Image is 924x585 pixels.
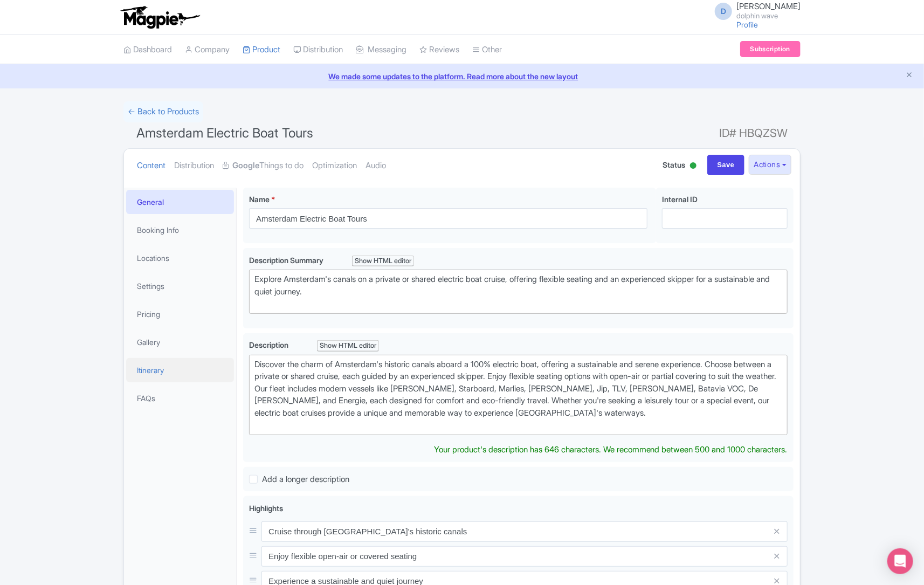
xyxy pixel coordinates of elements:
a: D [PERSON_NAME] dolphin wave [708,2,801,19]
input: Save [707,155,745,175]
button: Actions [749,155,791,175]
a: FAQs [126,386,234,410]
div: Open Intercom Messenger [887,548,913,574]
a: Subscription [740,41,801,57]
span: Highlights [249,504,283,513]
a: Other [472,35,502,65]
button: Close announcement [905,70,913,82]
a: Audio [366,149,386,183]
span: Status [663,159,686,170]
a: Company [185,35,230,65]
div: Your product's description has 646 characters. We recommend between 500 and 1000 characters. [434,444,788,456]
span: [PERSON_NAME] [736,1,801,11]
a: Locations [126,246,234,270]
a: Settings [126,274,234,298]
a: Profile [736,20,758,29]
div: Show HTML editor [352,256,414,267]
span: Internal ID [662,195,698,204]
a: Gallery [126,330,234,354]
a: We made some updates to the platform. Read more about the new layout [6,71,918,82]
a: Product [243,35,280,65]
img: logo-ab69f6fb50320c5b225c76a69d11143b.png [118,5,202,29]
span: Description [249,340,290,349]
a: Booking Info [126,218,234,242]
span: D [715,3,732,20]
div: Explore Amsterdam's canals on a private or shared electric boat cruise, offering flexible seating... [254,273,782,310]
a: Messaging [356,35,406,65]
a: Dashboard [123,35,172,65]
span: Add a longer description [262,474,349,484]
a: Reviews [419,35,459,65]
div: Active [688,158,699,175]
a: ← Back to Products [123,101,203,122]
a: Pricing [126,302,234,326]
div: Discover the charm of Amsterdam's historic canals aboard a 100% electric boat, offering a sustain... [254,359,782,431]
small: dolphin wave [736,12,801,19]
a: GoogleThings to do [223,149,304,183]
a: Distribution [174,149,214,183]
a: Optimization [312,149,357,183]
a: Distribution [293,35,343,65]
span: Amsterdam Electric Boat Tours [136,125,313,141]
strong: Google [232,160,259,172]
a: General [126,190,234,214]
span: Name [249,195,270,204]
a: Content [137,149,166,183]
a: Itinerary [126,358,234,382]
span: ID# HBQZSW [719,122,788,144]
div: Show HTML editor [317,340,379,352]
span: Description Summary [249,256,325,265]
